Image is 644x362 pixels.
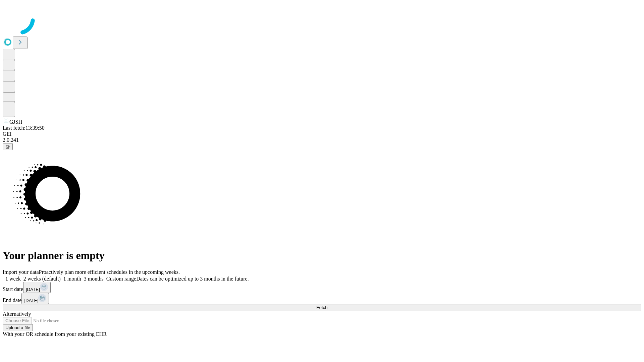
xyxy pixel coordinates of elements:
[23,282,51,293] button: [DATE]
[63,276,81,282] span: 1 month
[24,298,38,303] span: [DATE]
[26,287,40,292] span: [DATE]
[136,276,249,282] span: Dates can be optimized up to 3 months in the future.
[3,324,33,331] button: Upload a file
[3,269,39,275] span: Import your data
[9,119,22,125] span: GJSH
[3,143,13,150] button: @
[3,331,107,337] span: With your OR schedule from your existing EHR
[5,144,10,149] span: @
[21,293,49,304] button: [DATE]
[23,276,61,282] span: 2 weeks (default)
[5,276,21,282] span: 1 week
[316,305,327,310] span: Fetch
[3,249,641,262] h1: Your planner is empty
[3,137,641,143] div: 2.0.241
[3,304,641,311] button: Fetch
[84,276,104,282] span: 3 months
[3,282,641,293] div: Start date
[39,269,180,275] span: Proactively plan more efficient schedules in the upcoming weeks.
[3,311,31,317] span: Alternatively
[3,131,641,137] div: GEI
[3,125,45,131] span: Last fetch: 13:39:50
[106,276,136,282] span: Custom range
[3,293,641,304] div: End date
